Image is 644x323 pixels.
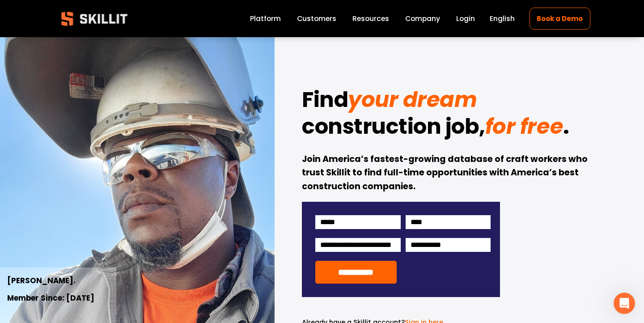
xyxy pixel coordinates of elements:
[250,13,281,25] a: Platform
[54,5,135,32] img: Skillit
[302,153,589,192] strong: Join America’s fastest-growing database of craft workers who trust Skillit to find full-time oppo...
[405,13,440,25] a: Company
[456,13,475,25] a: Login
[490,13,515,25] div: language picker
[352,13,389,24] span: Resources
[297,13,336,25] a: Customers
[7,293,94,303] strong: Member Since: [DATE]
[7,275,76,286] strong: [PERSON_NAME].
[302,111,485,141] strong: construction job,
[490,13,515,24] span: English
[530,8,590,30] a: Book a Demo
[302,85,348,115] strong: Find
[352,13,389,25] a: folder dropdown
[348,85,477,115] em: your dream
[485,111,563,141] em: for free
[614,293,635,314] iframe: Intercom live chat
[563,111,569,141] strong: .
